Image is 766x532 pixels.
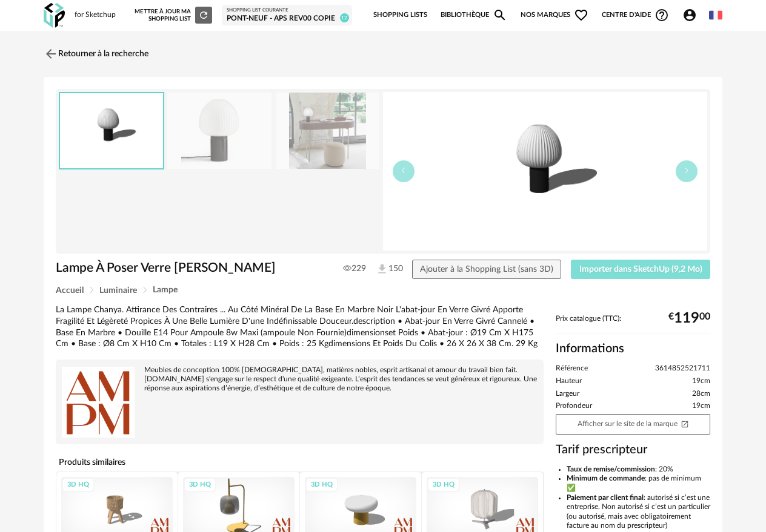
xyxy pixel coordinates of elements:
span: Ajouter à la Shopping List (sans 3D) [420,265,553,274]
div: Shopping List courante [227,7,347,13]
img: fr [709,8,722,22]
span: Refresh icon [198,12,209,18]
img: thumbnail.png [383,92,707,251]
span: 12 [340,13,349,22]
div: La Lampe Chanya. Attirance Des Contraires ... Au Côté Minéral De La Base En Marbre Noir L'abat-jo... [56,304,544,350]
h2: Informations [556,341,710,356]
h3: Tarif prescripteur [556,442,710,458]
span: Magnify icon [493,8,507,22]
img: 08a4255081ba3cf78edca1fa91fbe220.jpg [167,93,271,169]
span: 19cm [692,376,710,386]
li: : autorisé si c’est une entreprise. Non autorisé si c’est un particulier (ou autorisé, mais avec ... [567,493,710,531]
span: Help Circle Outline icon [654,8,669,22]
a: BibliothèqueMagnify icon [441,2,507,28]
span: Open In New icon [681,419,689,427]
a: Shopping Lists [373,2,427,28]
div: 3D HQ [427,478,460,493]
span: Account Circle icon [682,8,702,22]
span: Profondeur [556,401,592,411]
li: : pas de minimum ✅ [567,474,710,493]
span: Lampe [153,286,178,294]
div: 3D HQ [305,478,338,493]
div: 3D HQ [184,478,216,493]
span: Référence [556,364,588,373]
span: 150 [376,263,391,275]
span: Hauteur [556,376,582,386]
a: Afficher sur le site de la marqueOpen In New icon [556,414,710,435]
button: Ajouter à la Shopping List (sans 3D) [412,260,562,279]
span: 28cm [692,389,710,399]
span: Accueil [56,286,84,295]
b: Taux de remise/commission [567,465,655,473]
div: for Sketchup [75,10,116,20]
span: Account Circle icon [682,8,697,22]
div: 3D HQ [62,478,95,493]
span: Centre d'aideHelp Circle Outline icon [602,8,669,22]
span: 19cm [692,401,710,411]
span: 119 [674,314,699,323]
span: Luminaire [99,286,137,295]
span: 3614852521711 [655,364,710,373]
a: Shopping List courante Pont-Neuf - APS Rev00 copie 12 [227,7,347,23]
span: Largeur [556,389,579,399]
div: Breadcrumb [56,286,710,295]
div: Mettre à jour ma Shopping List [135,7,212,24]
button: Importer dans SketchUp (9,2 Mo) [571,260,710,279]
span: Nos marques [521,2,588,28]
b: Minimum de commande [567,475,645,482]
div: Prix catalogue (TTC): [556,314,710,334]
span: Heart Outline icon [574,8,588,22]
h1: Lampe À Poser Verre [PERSON_NAME] [56,260,321,276]
img: OXP [44,3,65,28]
img: svg+xml;base64,PHN2ZyB3aWR0aD0iMjQiIGhlaWdodD0iMjQiIHZpZXdCb3g9IjAgMCAyNCAyNCIgZmlsbD0ibm9uZSIgeG... [44,47,58,61]
div: Meubles de conception 100% [DEMOGRAPHIC_DATA], matières nobles, esprit artisanal et amour du trav... [62,366,538,393]
div: Pont-Neuf - APS Rev00 copie [227,14,347,24]
span: Importer dans SketchUp (9,2 Mo) [579,265,702,274]
b: Paiement par client final [567,494,644,501]
img: Téléchargements [376,263,388,275]
span: 229 [343,263,366,274]
img: brand logo [62,366,135,438]
img: thumbnail.png [60,93,163,169]
h4: Produits similaires [56,454,544,471]
a: Retourner à la recherche [44,41,148,67]
li: : 20% [567,465,710,475]
img: 52325d7d707485275d854052b9074164.jpg [276,93,380,169]
div: € 00 [668,314,710,323]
